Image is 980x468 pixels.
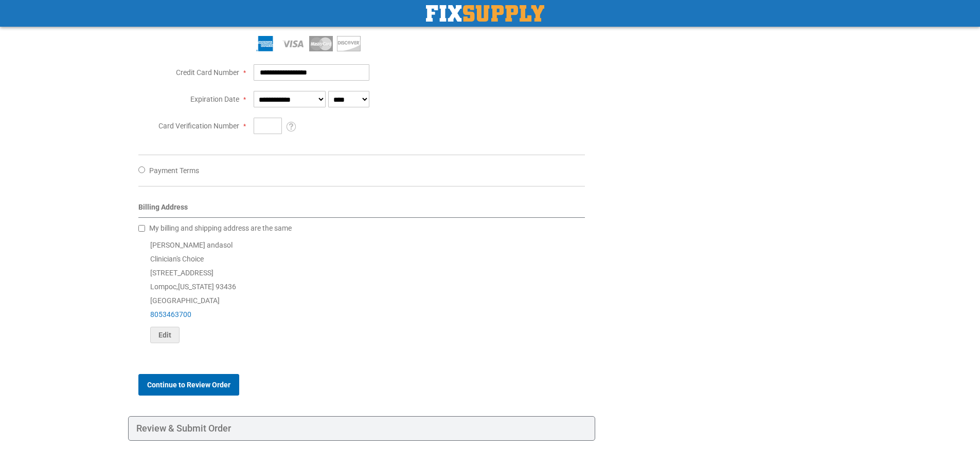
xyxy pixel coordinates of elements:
[178,283,214,291] span: [US_STATE]
[254,36,277,51] img: American Express
[138,202,585,218] div: Billing Address
[149,166,199,175] span: Payment Terms
[128,416,596,441] div: Review & Submit Order
[158,122,239,130] span: Card Verification Number
[426,5,544,22] a: store logo
[138,238,585,343] div: [PERSON_NAME] andasol Clinician's Choice [STREET_ADDRESS] Lompoc , 93436 [GEOGRAPHIC_DATA]
[149,224,292,232] span: My billing and shipping address are the same
[138,374,239,396] button: Continue to Review Order
[337,36,361,51] img: Discover
[190,95,239,103] span: Expiration Date
[426,5,544,22] img: Fix Industrial Supply
[309,36,333,51] img: MasterCard
[281,36,305,51] img: Visa
[176,68,239,77] span: Credit Card Number
[147,381,230,389] span: Continue to Review Order
[150,310,191,319] a: 8053463700
[150,327,180,343] button: Edit
[158,331,171,339] span: Edit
